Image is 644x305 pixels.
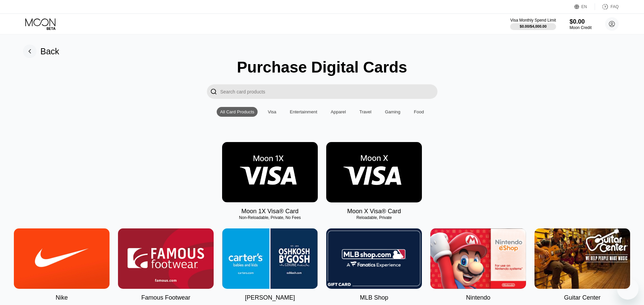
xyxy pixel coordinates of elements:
[23,45,59,58] div: Back
[327,107,349,117] div: Apparel
[222,215,318,220] div: Non-Reloadable, Private, No Fees
[595,3,619,10] div: FAQ
[570,25,592,30] div: Moon Credit
[510,18,556,23] div: Visa Monthly Spend Limit
[617,278,639,300] iframe: Button to launch messaging window
[410,107,427,117] div: Food
[241,208,299,215] div: Moon 1X Visa® Card
[570,18,592,25] div: $0.00
[385,109,401,114] div: Gaming
[210,88,217,95] div: 
[326,215,422,220] div: Reloadable, Private
[331,109,346,114] div: Apparel
[237,58,407,76] div: Purchase Digital Cards
[245,294,295,301] div: [PERSON_NAME]
[55,294,68,301] div: Nike
[564,294,600,301] div: Guitar Center
[382,107,404,117] div: Gaming
[581,4,587,9] div: EN
[220,109,254,114] div: All Card Products
[574,3,595,10] div: EN
[570,18,592,30] div: $0.00Moon Credit
[414,109,424,114] div: Food
[264,107,280,117] div: Visa
[217,107,258,117] div: All Card Products
[611,4,619,9] div: FAQ
[220,84,437,99] input: Search card products
[360,294,388,301] div: MLB Shop
[359,109,372,114] div: Travel
[41,47,59,56] div: Back
[466,294,490,301] div: Nintendo
[286,107,320,117] div: Entertainment
[356,107,375,117] div: Travel
[520,24,547,28] div: $0.00 / $4,000.00
[141,294,190,301] div: Famous Footwear
[290,109,317,114] div: Entertainment
[347,208,401,215] div: Moon X Visa® Card
[207,84,220,99] div: 
[510,18,556,30] div: Visa Monthly Spend Limit$0.00/$4,000.00
[268,109,276,114] div: Visa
